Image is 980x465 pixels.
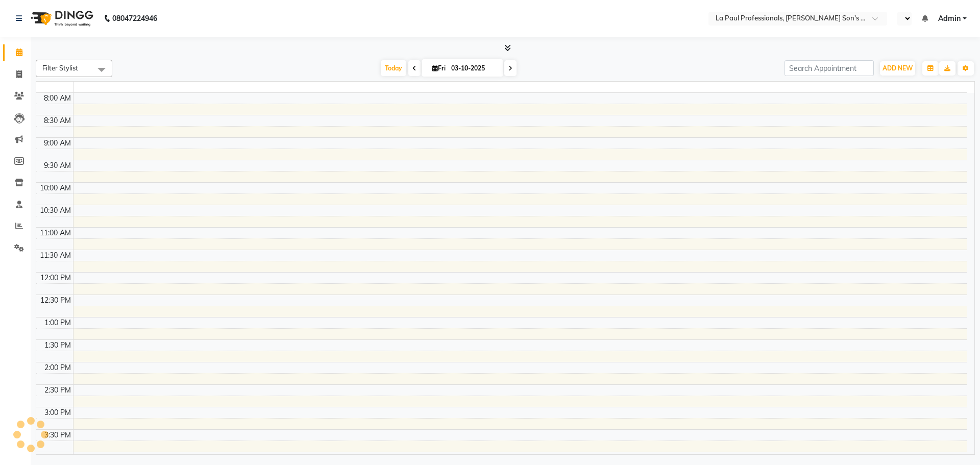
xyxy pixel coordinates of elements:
div: 11:30 AM [38,250,73,261]
div: 3:00 PM [42,407,73,418]
div: 4:00 PM [42,452,73,463]
div: 10:00 AM [38,183,73,193]
div: 9:30 AM [42,160,73,171]
div: 1:30 PM [42,340,73,351]
div: 3:30 PM [42,430,73,440]
div: 8:00 AM [42,93,73,104]
div: 2:30 PM [42,385,73,396]
img: logo [26,4,96,33]
span: ADD NEW [883,64,913,72]
div: 8:30 AM [42,115,73,126]
div: 12:30 PM [38,295,73,306]
input: 2025-10-03 [448,61,499,76]
b: 08047224946 [112,4,157,33]
button: ADD NEW [880,61,915,76]
span: Fri [430,64,448,72]
span: Today [381,60,406,76]
span: Admin [938,13,961,24]
span: Filter Stylist [42,64,78,72]
div: 9:00 AM [42,138,73,149]
div: 11:00 AM [38,228,73,238]
div: 12:00 PM [38,273,73,283]
div: 2:00 PM [42,362,73,373]
div: 10:30 AM [38,205,73,216]
input: Search Appointment [785,60,874,76]
div: 1:00 PM [42,317,73,328]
